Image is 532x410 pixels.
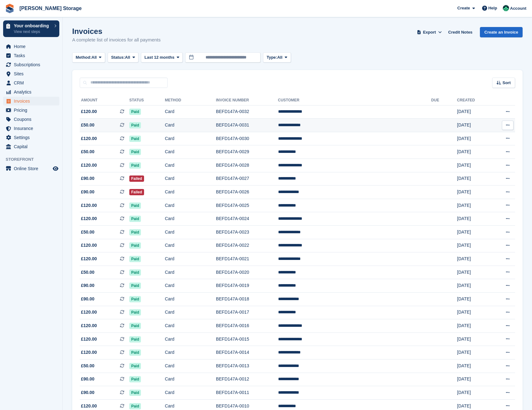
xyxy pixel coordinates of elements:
[165,252,216,266] td: Card
[81,175,94,182] span: £90.00
[6,156,62,163] span: Storefront
[144,54,174,61] span: Last 12 months
[17,3,84,13] a: [PERSON_NAME] Storage
[129,162,141,169] span: Paid
[457,5,470,11] span: Create
[165,266,216,279] td: Card
[14,164,51,173] span: Online Store
[216,293,278,306] td: BEFD147A-0018
[81,349,97,356] span: £120.00
[216,239,278,252] td: BEFD147A-0022
[3,142,59,151] a: menu
[81,162,97,169] span: £120.00
[81,229,94,235] span: £50.00
[14,97,51,105] span: Invoices
[216,186,278,199] td: BEFD147A-0026
[457,239,491,252] td: [DATE]
[278,95,431,105] th: Customer
[216,95,278,105] th: Invoice Number
[431,95,457,105] th: Due
[457,306,491,319] td: [DATE]
[81,403,97,409] span: £120.00
[129,363,141,369] span: Paid
[165,186,216,199] td: Card
[3,115,59,124] a: menu
[129,95,165,105] th: Status
[216,319,278,333] td: BEFD147A-0016
[165,346,216,359] td: Card
[457,279,491,293] td: [DATE]
[14,60,51,69] span: Subscriptions
[165,226,216,239] td: Card
[76,54,92,61] span: Method:
[14,42,51,51] span: Home
[141,52,183,63] button: Last 12 months
[129,136,141,142] span: Paid
[165,172,216,186] td: Card
[14,142,51,151] span: Capital
[129,376,141,382] span: Paid
[216,199,278,212] td: BEFD147A-0025
[423,29,436,35] span: Export
[3,42,59,51] a: menu
[457,172,491,186] td: [DATE]
[216,359,278,373] td: BEFD147A-0013
[510,5,526,12] span: Account
[165,319,216,333] td: Card
[129,229,141,235] span: Paid
[216,386,278,400] td: BEFD147A-0011
[129,336,141,343] span: Paid
[457,186,491,199] td: [DATE]
[216,332,278,346] td: BEFD147A-0015
[129,216,141,222] span: Paid
[165,293,216,306] td: Card
[216,132,278,145] td: BEFD147A-0030
[165,119,216,132] td: Card
[81,256,97,262] span: £120.00
[457,332,491,346] td: [DATE]
[457,266,491,279] td: [DATE]
[165,279,216,293] td: Card
[216,212,278,226] td: BEFD147A-0024
[81,322,97,329] span: £120.00
[216,172,278,186] td: BEFD147A-0027
[81,135,97,142] span: £120.00
[3,69,59,78] a: menu
[3,51,59,60] a: menu
[216,306,278,319] td: BEFD147A-0017
[129,202,141,209] span: Paid
[457,119,491,132] td: [DATE]
[129,122,141,128] span: Paid
[129,283,141,289] span: Paid
[277,54,282,61] span: All
[14,69,51,78] span: Sites
[457,386,491,400] td: [DATE]
[129,296,141,302] span: Paid
[457,293,491,306] td: [DATE]
[480,27,523,37] a: Create an Invoice
[3,78,59,87] a: menu
[3,60,59,69] a: menu
[165,159,216,172] td: Card
[457,346,491,359] td: [DATE]
[129,403,141,409] span: Paid
[3,124,59,133] a: menu
[81,336,97,343] span: £120.00
[129,349,141,356] span: Paid
[457,359,491,373] td: [DATE]
[14,124,51,133] span: Insurance
[457,145,491,159] td: [DATE]
[14,88,51,96] span: Analytics
[81,202,97,209] span: £120.00
[216,279,278,293] td: BEFD147A-0019
[81,282,94,289] span: £90.00
[165,239,216,252] td: Card
[111,54,125,61] span: Status:
[3,164,59,173] a: menu
[3,20,59,37] a: Your onboarding View next steps
[81,148,94,155] span: £50.00
[457,105,491,119] td: [DATE]
[216,373,278,386] td: BEFD147A-0012
[14,29,51,35] p: View next steps
[129,323,141,329] span: Paid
